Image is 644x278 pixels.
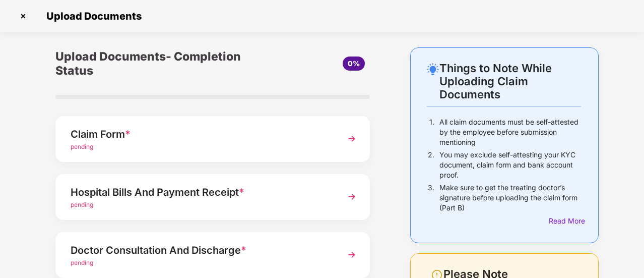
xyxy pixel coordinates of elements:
img: svg+xml;base64,PHN2ZyBpZD0iTmV4dCIgeG1sbnM9Imh0dHA6Ly93d3cudzMub3JnLzIwMDAvc3ZnIiB3aWR0aD0iMzYiIG... [343,246,361,264]
div: Read More [549,215,581,227]
img: svg+xml;base64,PHN2ZyBpZD0iQ3Jvc3MtMzJ4MzIiIHhtbG5zPSJodHRwOi8vd3d3LnczLm9yZy8yMDAwL3N2ZyIgd2lkdG... [15,8,31,24]
span: pending [71,201,93,208]
div: Doctor Consultation And Discharge [71,242,331,258]
span: pending [71,143,93,150]
div: Hospital Bills And Payment Receipt [71,184,331,200]
img: svg+xml;base64,PHN2ZyB4bWxucz0iaHR0cDovL3d3dy53My5vcmcvMjAwMC9zdmciIHdpZHRoPSIyNC4wOTMiIGhlaWdodD... [427,63,439,75]
p: 3. [428,183,434,213]
p: 1. [429,117,434,147]
div: Upload Documents- Completion Status [55,47,265,80]
div: Claim Form [71,126,331,142]
span: Upload Documents [36,10,147,22]
img: svg+xml;base64,PHN2ZyBpZD0iTmV4dCIgeG1sbnM9Imh0dHA6Ly93d3cudzMub3JnLzIwMDAvc3ZnIiB3aWR0aD0iMzYiIG... [343,130,361,148]
span: pending [71,259,93,266]
p: 2. [428,150,434,180]
p: Make sure to get the treating doctor’s signature before uploading the claim form (Part B) [439,183,581,213]
div: Things to Note While Uploading Claim Documents [439,62,581,101]
span: 0% [348,59,360,68]
p: All claim documents must be self-attested by the employee before submission mentioning [439,117,581,147]
img: svg+xml;base64,PHN2ZyBpZD0iTmV4dCIgeG1sbnM9Imh0dHA6Ly93d3cudzMub3JnLzIwMDAvc3ZnIiB3aWR0aD0iMzYiIG... [343,188,361,206]
p: You may exclude self-attesting your KYC document, claim form and bank account proof. [439,150,581,180]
